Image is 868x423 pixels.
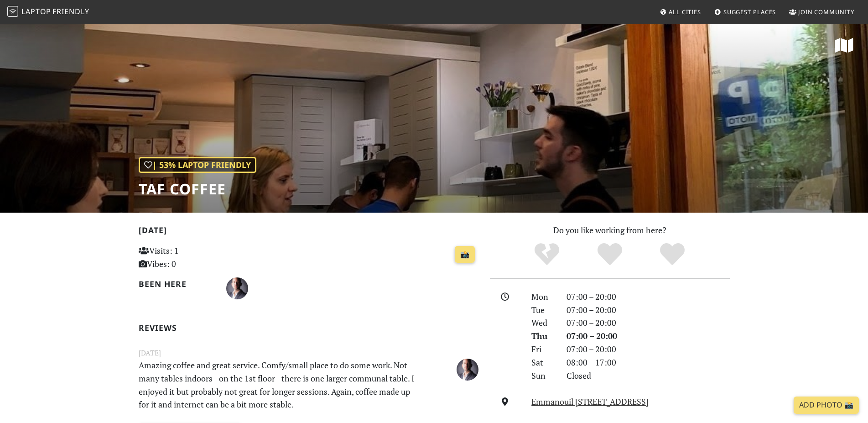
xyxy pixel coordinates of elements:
div: 07:00 – 20:00 [561,316,735,329]
img: 1631-svet.jpg [226,277,248,299]
div: Mon [526,290,561,303]
div: 07:00 – 20:00 [561,329,735,343]
a: Suggest Places [711,4,780,20]
h1: Taf Coffee [139,180,256,198]
a: Join Community [785,4,858,20]
div: Sun [526,369,561,382]
div: Tue [526,303,561,317]
img: 1631-svet.jpg [457,359,478,381]
div: 07:00 – 20:00 [561,343,735,356]
a: Add Photo 📸 [794,397,859,414]
p: Amazing coffee and great service. Comfy/small place to do some work. Not many tables indoors - on... [133,359,426,411]
span: Join Community [798,8,854,16]
a: All Cities [656,4,705,20]
img: LaptopFriendly [7,6,18,17]
span: Friendly [52,6,89,16]
span: Svet Kujic [457,363,478,374]
a: LaptopFriendly LaptopFriendly [7,4,89,20]
div: Closed [561,369,735,382]
h2: [DATE] [139,225,479,239]
div: Definitely! [641,242,704,267]
p: Visits: 1 Vibes: 0 [139,244,245,271]
div: Thu [526,329,561,343]
div: Yes [578,242,641,267]
h2: Been here [139,279,216,289]
div: Fri [526,343,561,356]
div: 07:00 – 20:00 [561,290,735,303]
h2: Reviews [139,323,479,333]
div: 07:00 – 20:00 [561,303,735,317]
div: Wed [526,316,561,329]
a: 📸 [455,246,475,263]
div: 08:00 – 17:00 [561,356,735,369]
div: Sat [526,356,561,369]
div: No [515,242,578,267]
span: Laptop [21,6,51,16]
p: Do you like working from here? [490,224,730,237]
a: Emmanouil [STREET_ADDRESS] [531,396,649,407]
div: | 53% Laptop Friendly [139,157,256,173]
span: Svet Kujic [226,282,248,293]
small: [DATE] [133,347,484,359]
span: All Cities [669,8,701,16]
span: Suggest Places [723,8,776,16]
